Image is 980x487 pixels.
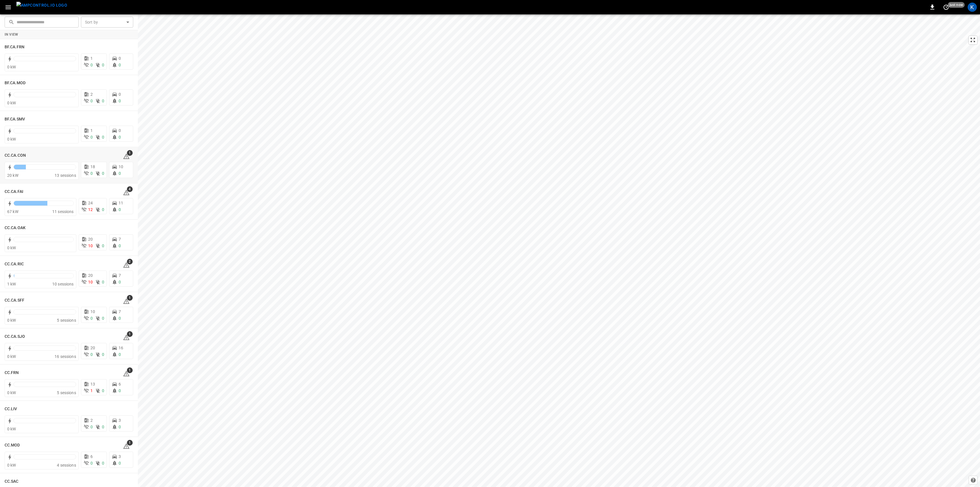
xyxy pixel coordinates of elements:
h6: CC.CA.RIC [5,261,24,267]
span: 0 [102,171,104,176]
span: 5 sessions [57,390,76,395]
span: 0 kW [7,427,16,431]
span: 0 kW [7,65,16,69]
h6: CC.CA.SJO [5,333,25,340]
span: 0 [119,99,121,103]
h6: CC.CA.OAK [5,225,26,231]
span: 1 [90,56,93,61]
span: 4 [127,186,133,192]
h6: CC.CA.FAI [5,189,23,195]
span: 0 [90,135,93,139]
span: 0 [119,243,121,248]
span: 0 [102,352,104,357]
span: 0 [119,388,121,393]
span: 0 [90,461,93,465]
span: 18 [90,164,95,169]
span: 20 kW [7,173,18,178]
span: 0 [90,171,93,176]
span: 7 [119,273,121,278]
h6: CC.SAC [5,478,19,485]
span: 67 kW [7,209,18,214]
span: 0 [102,99,104,103]
strong: In View [5,32,18,37]
span: 1 [90,128,93,133]
h6: BF.CA.SMV [5,116,25,122]
span: 0 [119,92,121,97]
span: 11 [119,201,123,205]
span: 0 kW [7,390,16,395]
span: 0 [102,63,104,67]
span: 0 [119,207,121,212]
span: 0 [102,207,104,212]
span: 0 [102,316,104,321]
span: 0 [90,99,93,103]
span: 5 sessions [57,318,76,323]
span: 6 [90,454,93,459]
span: 0 [102,388,104,393]
span: 0 [90,63,93,67]
span: just now [948,2,965,8]
span: 0 [119,316,121,321]
span: 11 sessions [52,209,74,214]
span: 0 [119,128,121,133]
span: 6 [119,382,121,386]
span: 10 [88,243,93,248]
span: 0 kW [7,101,16,105]
span: 1 [127,150,133,156]
span: 2 [90,92,93,97]
span: 0 [119,63,121,67]
h6: CC.FRN [5,370,19,376]
span: 1 [127,331,133,337]
span: 3 [119,454,121,459]
h6: CC.MOD [5,442,20,448]
span: 7 [119,309,121,314]
span: 10 [88,280,93,284]
span: 0 kW [7,318,16,323]
span: 0 [102,280,104,284]
span: 10 sessions [52,282,74,286]
span: 0 [90,316,93,321]
span: 0 kW [7,463,16,467]
span: 4 sessions [57,463,76,467]
span: 24 [88,201,93,205]
span: 0 [119,171,121,176]
h6: CC.LIV [5,406,17,412]
h6: BF.CA.FRN [5,44,24,50]
span: 0 kW [7,137,16,141]
img: ampcontrol.io logo [16,2,67,9]
span: 0 kW [7,246,16,250]
span: 0 [102,135,104,139]
span: 2 [127,259,133,264]
span: 20 [88,273,93,278]
span: 7 [119,237,121,241]
span: 13 sessions [55,173,76,178]
span: 0 [102,461,104,465]
span: 0 [102,243,104,248]
span: 13 [90,382,95,386]
h6: CC.CA.SFF [5,297,24,304]
span: 0 [119,280,121,284]
span: 0 [119,352,121,357]
span: 0 [102,425,104,429]
span: 0 [90,352,93,357]
span: 0 [119,461,121,465]
span: 1 kW [7,282,16,286]
span: 0 [119,425,121,429]
button: set refresh interval [942,3,951,12]
span: 1 [127,295,133,301]
span: 3 [119,418,121,423]
div: profile-icon [968,3,977,12]
h6: CC.CA.CON [5,152,26,159]
span: 2 [90,418,93,423]
span: 0 [119,56,121,61]
span: 16 sessions [55,354,76,359]
span: 0 [119,135,121,139]
span: 20 [88,237,93,241]
span: 10 [90,309,95,314]
span: 1 [90,388,93,393]
span: 12 [88,207,93,212]
span: 0 [90,425,93,429]
span: 10 [119,164,123,169]
span: 16 [119,346,123,350]
span: 1 [127,440,133,446]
